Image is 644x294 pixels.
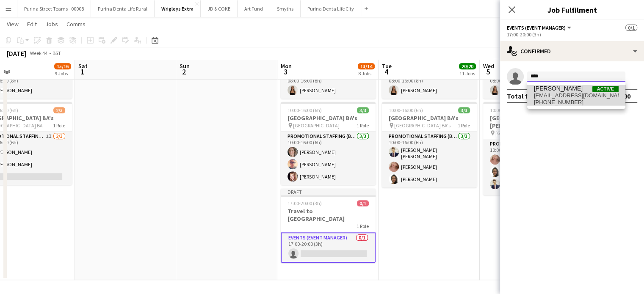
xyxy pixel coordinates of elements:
button: Smyths [270,0,301,17]
app-job-card: 10:00-16:00 (6h)3/3[GEOGRAPHIC_DATA][PERSON_NAME] BA's [GEOGRAPHIC_DATA][PERSON_NAME]1 RolePromot... [483,102,578,195]
h3: Travel to [GEOGRAPHIC_DATA] [281,207,376,223]
button: Purina Denta Life Rural [91,0,155,17]
span: 1 Role [357,122,369,129]
span: Tue [382,62,392,70]
span: 3/3 [458,107,470,113]
span: chloebutler18@icloud.com [534,92,619,99]
span: Sat [78,62,88,70]
span: 0/1 [357,200,369,206]
div: Confirmed [500,41,644,61]
app-job-card: 10:00-16:00 (6h)3/3[GEOGRAPHIC_DATA] BA's [GEOGRAPHIC_DATA] BA's1 RolePromotional Staffing (Brand... [382,102,477,187]
div: Total fee [507,92,536,100]
app-card-role: Events (Event Manager)0/117:00-20:00 (3h) [281,232,376,263]
span: Events (Event Manager) [507,25,566,31]
span: 1 Role [458,122,470,129]
span: Edit [27,20,37,28]
a: View [3,19,22,30]
div: 8 Jobs [358,70,374,77]
button: Wrigleys Extra [155,0,201,17]
div: Draft [281,188,376,195]
h3: Job Fulfilment [500,4,644,15]
span: Wed [483,62,494,70]
div: 17:00-20:00 (3h) [507,31,637,38]
span: 13/14 [358,63,375,69]
span: 10:00-16:00 (6h) [389,107,423,113]
span: [GEOGRAPHIC_DATA][PERSON_NAME] [495,130,559,136]
span: 0/1 [625,25,637,31]
span: 3 [279,67,292,77]
span: Sun [180,62,190,70]
button: JD & COKE [201,0,238,17]
div: [DATE] [7,49,26,58]
span: 4 [381,67,392,77]
a: Jobs [42,19,61,30]
h3: [GEOGRAPHIC_DATA] BA's [382,114,477,122]
span: 20/20 [459,63,476,69]
app-card-role: Events (Event Manager)1/108:00-16:00 (8h)[PERSON_NAME] [483,70,578,99]
app-card-role: Promotional Staffing (Brand Ambassadors)3/310:00-16:00 (6h)[PERSON_NAME][PERSON_NAME][PERSON_NAME... [483,139,578,195]
span: 1 Role [53,122,65,129]
span: Active [592,86,619,92]
span: View [7,20,19,28]
app-job-card: 10:00-16:00 (6h)3/3[GEOGRAPHIC_DATA] BA's [GEOGRAPHIC_DATA]1 RolePromotional Staffing (Brand Amba... [281,102,376,185]
div: 9 Jobs [55,70,71,77]
span: 2/3 [53,107,65,113]
span: 17:00-20:00 (3h) [287,200,322,206]
span: 2 [178,67,190,77]
a: Comms [63,19,89,30]
span: Jobs [45,20,58,28]
h3: [GEOGRAPHIC_DATA][PERSON_NAME] BA's [483,114,578,129]
app-card-role: Promotional Staffing (Brand Ambassadors)3/310:00-16:00 (6h)[PERSON_NAME][PERSON_NAME][PERSON_NAME] [281,132,376,185]
span: 5 [482,67,494,77]
span: 10:00-16:00 (6h) [287,107,322,113]
span: [GEOGRAPHIC_DATA] BA's [394,122,451,129]
span: Mon [281,62,292,70]
button: Purina Street Teams - 00008 [17,0,91,17]
span: 3/3 [357,107,369,113]
span: Comms [66,20,86,28]
span: 1 [77,67,88,77]
button: Art Fund [238,0,270,17]
button: Purina Denta Life City [301,0,361,17]
span: [GEOGRAPHIC_DATA] [293,122,340,129]
span: +447720810075 [534,99,619,106]
app-card-role: Events (Event Manager)1/108:00-16:00 (8h)[PERSON_NAME] [382,70,477,99]
div: 11 Jobs [459,70,475,77]
span: Week 44 [28,50,49,56]
app-job-card: Draft17:00-20:00 (3h)0/1Travel to [GEOGRAPHIC_DATA]1 RoleEvents (Event Manager)0/117:00-20:00 (3h) [281,188,376,263]
span: CHLOE BUTLER [534,85,583,92]
h3: [GEOGRAPHIC_DATA] BA's [281,114,376,122]
app-card-role: Events (Event Manager)1/108:00-16:00 (8h)[PERSON_NAME] [281,70,376,99]
app-card-role: Promotional Staffing (Brand Ambassadors)3/310:00-16:00 (6h)[PERSON_NAME] [PERSON_NAME][PERSON_NAM... [382,132,477,187]
span: 1 Role [357,223,369,229]
div: BST [53,50,61,56]
button: Events (Event Manager) [507,25,572,31]
span: 15/16 [54,63,71,69]
span: 10:00-16:00 (6h) [490,107,524,113]
a: Edit [24,19,40,30]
